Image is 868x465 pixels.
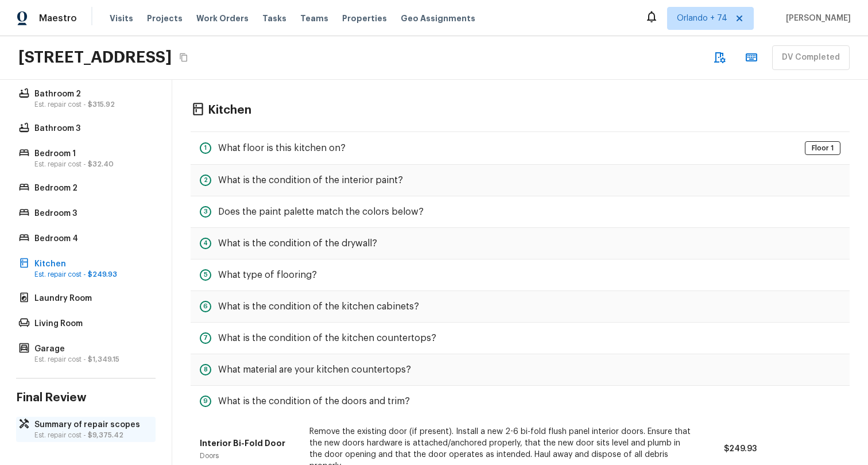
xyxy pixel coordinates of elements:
[88,161,114,168] span: $32.40
[218,269,317,281] h5: What type of flooring?
[147,13,183,24] span: Projects
[218,237,377,250] h5: What is the condition of the drywall?
[208,103,251,118] h4: Kitchen
[34,208,149,219] p: Bedroom 3
[34,148,149,160] p: Bedroom 1
[200,142,211,154] div: 1
[218,174,403,187] h5: What is the condition of the interior paint?
[781,13,851,24] span: [PERSON_NAME]
[200,332,211,344] div: 7
[34,88,149,100] p: Bathroom 2
[88,432,123,439] span: $9,375.42
[342,13,387,24] span: Properties
[218,142,346,154] h5: What floor is this kitchen on?
[808,142,838,154] span: Floor 1
[200,238,211,249] div: 4
[262,14,286,22] span: Tasks
[200,175,211,186] div: 2
[176,50,191,65] button: Copy Address
[196,13,249,24] span: Work Orders
[218,332,436,344] h5: What is the condition of the kitchen countertops?
[200,269,211,281] div: 5
[88,271,117,278] span: $249.93
[34,419,149,431] p: Summary of repair scopes
[34,100,149,109] p: Est. repair cost -
[200,206,211,218] div: 3
[39,13,77,24] span: Maestro
[88,356,119,363] span: $1,349.15
[218,395,410,408] h5: What is the condition of the doors and trim?
[18,47,172,68] h2: [STREET_ADDRESS]
[401,13,475,24] span: Geo Assignments
[34,123,149,134] p: Bathroom 3
[218,300,419,313] h5: What is the condition of the kitchen cabinets?
[218,206,424,218] h5: Does the paint palette match the colors below?
[200,364,211,375] div: 8
[34,270,149,279] p: Est. repair cost -
[88,101,115,108] span: $315.92
[300,13,328,24] span: Teams
[110,13,133,24] span: Visits
[200,451,296,460] p: Doors
[34,355,149,364] p: Est. repair cost -
[16,390,156,405] h4: Final Review
[34,293,149,304] p: Laundry Room
[34,233,149,245] p: Bedroom 4
[200,437,296,449] p: Interior Bi-Fold Door
[34,318,149,330] p: Living Room
[705,443,757,455] p: $249.93
[677,13,727,24] span: Orlando + 74
[34,431,149,440] p: Est. repair cost -
[34,183,149,194] p: Bedroom 2
[200,301,211,312] div: 6
[218,363,411,376] h5: What material are your kitchen countertops?
[34,258,149,270] p: Kitchen
[34,343,149,355] p: Garage
[200,396,211,407] div: 9
[34,160,149,169] p: Est. repair cost -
